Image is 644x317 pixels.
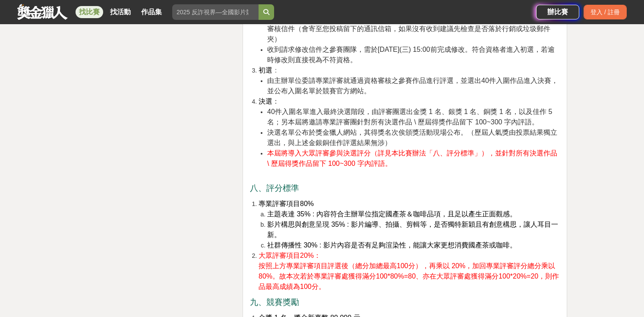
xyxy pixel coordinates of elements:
span: ： [272,67,279,74]
span: 九、競賽獎勵 [250,298,299,307]
span: 主題表達 35% : 內容符合主辦單位指定國產茶＆咖啡品項，且足以產生正面觀感。 [267,210,517,218]
span: 初選 [259,67,272,74]
span: 決選名單公布於獎金獵人網站，其得獎名次俟頒獎活動現場公布。（歷屆人氣獎由投票結果獨立選出，與上述金銀銅佳作評選結果無涉） [267,129,557,146]
a: 辦比賽 [536,5,579,19]
span: 影片構思與創意呈現 35% : 影片編導、拍攝、剪輯等，是否獨特新穎且有創意構思，讓人耳目一新。 [267,221,558,238]
span: 按照上方專業評審項目評選後（總分加總最高100分），再乘以 20%，加回專業評審評分總分乘以80%。故本次若於專業評審處獲得滿分100*80%=80、亦在大眾評審處獲得滿分100*20%=20，... [259,262,559,290]
span: 八、評分標準 [250,184,299,193]
a: 找比賽 [76,6,103,18]
span: 前完成修改。符合資格者進入初選，若逾時修改則直接視為不符資格。 [267,46,555,63]
span: [DATE](三) 15:00 [378,46,430,53]
span: 40件入圍名單進入最終決選階段，由評審團選出金獎 1 名、銀獎 1 名、銅獎 1 名，以及佳作 5 名；另本屆將邀請專業評審團針對所有決選作品 \ 歷屆得獎作品留下 100~300 字內評語。 [267,108,552,126]
span: 由主辦單位委請專業評審就通過資格審核之參賽作品進行評選，並選出40件入圍作品進入決賽，並公布入圍名單於競賽官方網站。 [267,77,558,95]
span: 進行一次審核，請密切留意審核信件（會寄至您投稿留下的通訊信箱，如果沒有收到建議先檢查是否落於行銷或垃圾郵件夾） [267,15,558,43]
div: 登入 / 註冊 [584,5,627,19]
span: 本屆將導入大眾評審參與決選評分（詳見本比賽辦法「八、評分標準」），並針對所有決選作品 \ 歷屆得獎作品留下 100~300 字內評語。 [267,149,557,167]
span: 收到請求修改信件之參賽團隊，需於 [267,46,378,53]
span: 大眾評審項目20%： [259,252,321,259]
span: ： [272,98,279,105]
span: 專業評審項目80% [259,200,314,207]
input: 2025 反詐視界—全國影片競賽 [172,4,259,20]
span: 社群傳播性 30% : 影片內容是否有足夠渲染性，能讓大家更想消費國產茶或咖啡。 [267,241,517,249]
span: 決選 [259,98,272,105]
a: 找活動 [107,6,134,18]
a: 作品集 [138,6,165,18]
